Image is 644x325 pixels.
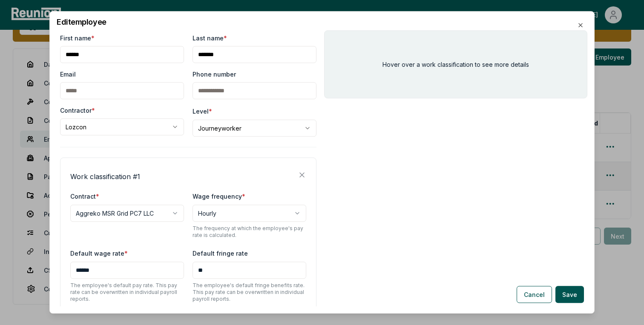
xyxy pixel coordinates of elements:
label: Level [193,108,212,115]
p: The employee's default pay rate. This pay rate can be overwritten in individual payroll reports. [70,282,184,302]
label: First name [60,34,95,43]
label: Last name [193,34,227,43]
p: The employee's default fringe benefits rate. This pay rate can be overwritten in individual payro... [193,282,306,302]
label: Contract [70,193,99,200]
button: Save [555,286,584,303]
h4: Work classification # 1 [70,171,140,182]
label: Default wage rate [70,250,128,257]
p: Hover over a work classification to see more details [382,60,529,69]
label: Wage frequency [193,193,245,200]
p: The frequency at which the employee's pay rate is calculated. [193,225,306,239]
button: Cancel [517,286,552,303]
label: Email [60,70,76,79]
label: Default fringe rate [193,250,248,257]
label: Contractor [60,106,95,115]
h2: Edit employee [57,18,587,26]
label: Phone number [193,70,236,79]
